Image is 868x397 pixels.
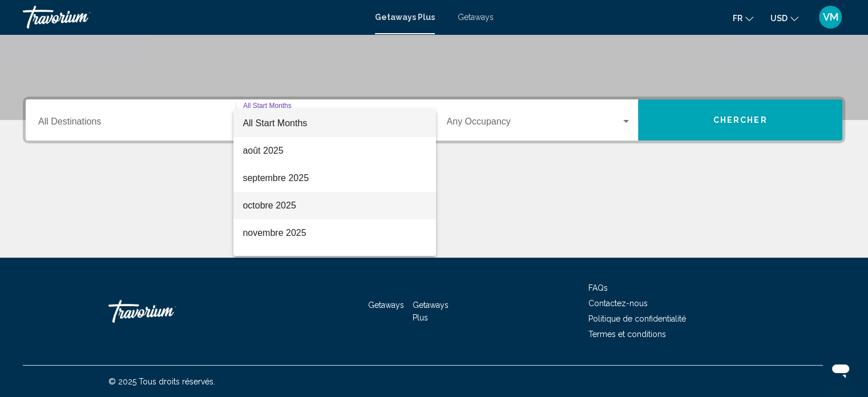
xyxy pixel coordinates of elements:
span: septembre 2025 [243,165,427,192]
span: août 2025 [243,137,427,165]
iframe: Bouton de lancement de la fenêtre de messagerie [822,351,859,388]
span: décembre 2025 [243,247,427,274]
span: All Start Months [243,118,307,128]
span: novembre 2025 [243,219,427,247]
span: octobre 2025 [243,192,427,219]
